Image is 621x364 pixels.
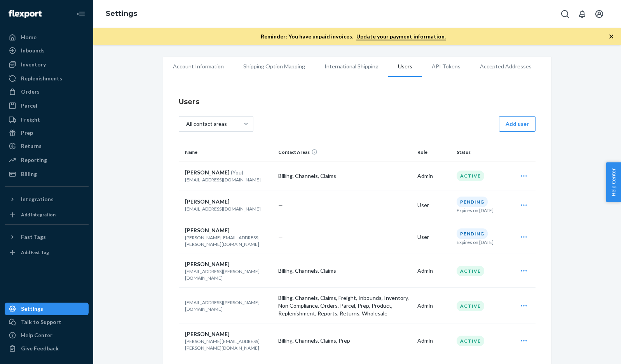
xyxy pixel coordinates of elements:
div: Inbounds [21,47,45,54]
p: [PERSON_NAME][EMAIL_ADDRESS][PERSON_NAME][DOMAIN_NAME] [185,338,272,351]
div: Open user actions [514,333,534,348]
button: Give Feedback [5,342,89,355]
p: Billing, Channels, Claims [278,267,411,275]
a: Inbounds [5,44,89,57]
span: — [278,202,283,208]
a: Billing [5,168,89,180]
div: Reporting [21,156,47,164]
span: — [278,233,283,240]
a: Update your payment information. [356,33,446,40]
div: Active [457,336,484,346]
p: Expires on [DATE] [457,207,494,214]
a: Reporting [5,154,89,166]
div: Help Center [21,331,52,339]
p: Billing, Channels, Claims, Prep [278,337,411,345]
div: Fast Tags [21,233,46,241]
div: Home [21,33,37,41]
a: Add Integration [5,209,89,221]
div: Active [457,301,484,311]
button: Open Search Box [557,6,573,22]
div: All contact areas [186,120,227,128]
p: Expires on [DATE] [457,239,494,246]
button: Open notifications [574,6,590,22]
span: [PERSON_NAME] [185,198,230,205]
p: [EMAIL_ADDRESS][DOMAIN_NAME] [185,206,272,212]
a: Inventory [5,58,89,71]
li: API Tokens [422,57,470,76]
a: Settings [5,303,89,315]
p: [EMAIL_ADDRESS][PERSON_NAME][DOMAIN_NAME] [185,268,272,281]
span: (You) [231,169,243,176]
td: User [414,220,454,254]
button: Add user [499,116,536,132]
p: Reminder: You have unpaid invoices. [261,33,446,40]
p: [PERSON_NAME][EMAIL_ADDRESS][PERSON_NAME][DOMAIN_NAME] [185,234,272,247]
p: Billing, Channels, Claims [278,172,411,180]
span: [PERSON_NAME] [185,227,230,233]
button: Talk to Support [5,316,89,328]
a: Orders [5,85,89,98]
li: Account Information [163,57,234,76]
div: Replenishments [21,75,62,82]
div: Talk to Support [21,318,61,326]
img: Flexport logo [9,10,42,18]
div: Prep [21,129,33,137]
td: User [414,190,454,220]
div: Open user actions [514,263,534,279]
button: Close Navigation [73,6,89,22]
div: Add Fast Tag [21,249,49,256]
span: [PERSON_NAME] [185,261,230,267]
div: Active [457,171,484,181]
div: Returns [21,142,42,150]
div: Integrations [21,195,54,203]
div: Billing [21,170,37,178]
a: Parcel [5,99,89,112]
ol: breadcrumbs [99,3,143,25]
span: [PERSON_NAME] [185,331,230,337]
div: Open user actions [514,197,534,213]
a: Settings [106,9,137,18]
div: Inventory [21,61,46,68]
th: Role [414,143,454,162]
p: [EMAIL_ADDRESS][PERSON_NAME][DOMAIN_NAME] [185,299,272,312]
button: Integrations [5,193,89,206]
div: Open user actions [514,298,534,313]
div: Settings [21,305,43,313]
a: Prep [5,127,89,139]
p: [EMAIL_ADDRESS][DOMAIN_NAME] [185,176,272,183]
li: International Shipping [315,57,388,76]
td: Admin [414,324,454,358]
td: Admin [414,254,454,288]
button: Open account menu [591,6,607,22]
a: Replenishments [5,72,89,85]
p: Billing, Channels, Claims, Freight, Inbounds, Inventory, Non Compliance, Orders, Parcel, Prep, Pr... [278,294,411,317]
div: Orders [21,88,40,96]
div: Open user actions [514,229,534,245]
div: Open user actions [514,168,534,184]
div: Add Integration [21,211,56,218]
th: Contact Areas [275,143,414,162]
div: Pending [457,197,488,207]
a: Freight [5,113,89,126]
div: Give Feedback [21,345,59,352]
a: Returns [5,140,89,152]
li: Users [388,57,422,77]
a: Home [5,31,89,44]
li: Shipping Option Mapping [234,57,315,76]
div: Active [457,266,484,276]
li: Accepted Addresses [470,57,541,76]
button: Help Center [606,162,621,202]
a: Help Center [5,329,89,341]
h4: Users [179,97,536,107]
a: Add Fast Tag [5,246,89,259]
th: Name [179,143,275,162]
div: Parcel [21,102,37,110]
td: Admin [414,162,454,190]
div: Freight [21,116,40,124]
div: Pending [457,228,488,239]
td: Admin [414,288,454,324]
button: Fast Tags [5,231,89,243]
th: Status [454,143,511,162]
span: [PERSON_NAME] [185,169,230,176]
